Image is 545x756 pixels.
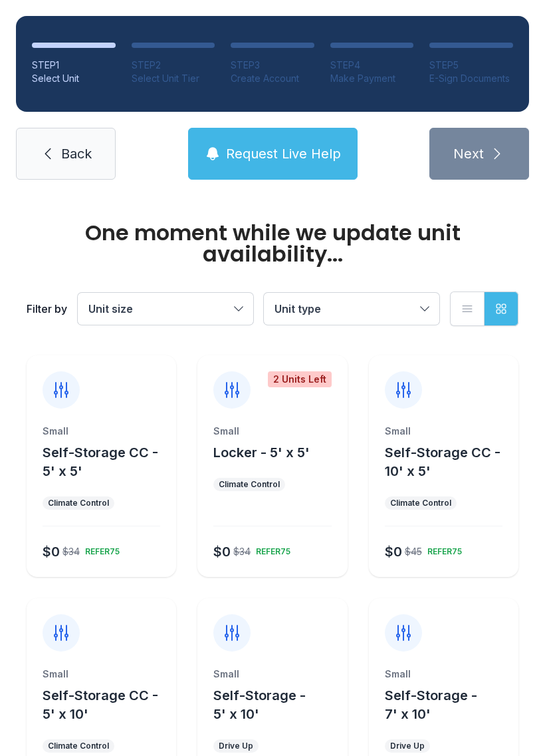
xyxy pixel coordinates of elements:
[88,302,133,315] span: Unit size
[62,545,80,558] div: $34
[231,72,314,85] div: Create Account
[32,59,116,72] div: STEP 1
[80,541,120,557] div: REFER75
[32,72,116,85] div: Select Unit
[251,541,290,557] div: REFER75
[213,443,310,462] button: Locker - 5' x 5'
[78,293,253,325] button: Unit size
[429,59,513,72] div: STEP 5
[43,425,160,438] div: Small
[213,445,310,461] span: Locker - 5' x 5'
[453,144,484,163] span: Next
[226,144,341,163] span: Request Live Help
[390,741,425,751] div: Drive Up
[43,445,158,479] span: Self-Storage CC - 5' x 5'
[268,371,332,387] div: 2 Units Left
[405,545,422,558] div: $45
[213,425,331,438] div: Small
[219,741,253,751] div: Drive Up
[213,687,306,722] span: Self-Storage - 5' x 10'
[219,479,280,490] div: Climate Control
[43,686,171,723] button: Self-Storage CC - 5' x 10'
[385,445,500,479] span: Self-Storage CC - 10' x 5'
[385,687,477,722] span: Self-Storage - 7' x 10'
[385,443,513,480] button: Self-Storage CC - 10' x 5'
[274,302,321,315] span: Unit type
[429,72,513,85] div: E-Sign Documents
[385,425,502,438] div: Small
[385,667,502,681] div: Small
[213,542,231,561] div: $0
[48,741,109,751] div: Climate Control
[43,542,60,561] div: $0
[233,545,251,558] div: $34
[43,667,160,681] div: Small
[385,686,513,723] button: Self-Storage - 7' x 10'
[390,498,451,508] div: Climate Control
[330,59,414,72] div: STEP 4
[385,542,402,561] div: $0
[27,301,67,317] div: Filter by
[422,541,462,557] div: REFER75
[43,687,158,722] span: Self-Storage CC - 5' x 10'
[43,443,171,480] button: Self-Storage CC - 5' x 5'
[330,72,414,85] div: Make Payment
[132,72,215,85] div: Select Unit Tier
[61,144,92,163] span: Back
[231,59,314,72] div: STEP 3
[48,498,109,508] div: Climate Control
[264,293,439,325] button: Unit type
[27,222,518,265] div: One moment while we update unit availability...
[132,59,215,72] div: STEP 2
[213,667,331,681] div: Small
[213,686,342,723] button: Self-Storage - 5' x 10'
